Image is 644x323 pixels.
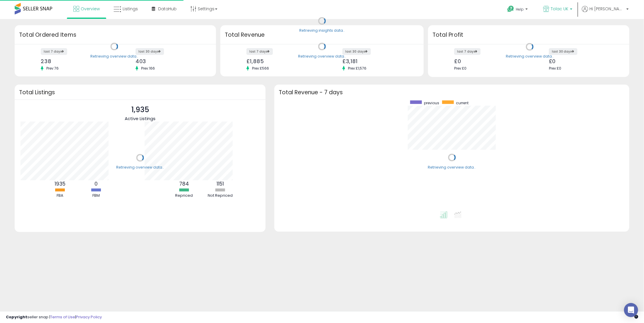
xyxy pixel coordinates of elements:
div: Open Intercom Messenger [624,303,638,317]
span: Overview [81,6,100,12]
span: Tolac UK [551,6,568,12]
div: Retrieving overview data.. [506,54,554,59]
div: Retrieving overview data.. [90,54,138,59]
div: Retrieving overview data.. [428,165,476,170]
span: Listings [123,6,138,12]
i: Get Help [507,5,514,13]
a: Help [503,1,534,19]
span: Help [516,7,524,12]
div: Retrieving overview data.. [116,165,164,170]
div: Retrieving overview data.. [298,54,346,59]
a: Hi [PERSON_NAME] [582,6,629,19]
span: DataHub [158,6,177,12]
span: Hi [PERSON_NAME] [589,6,625,12]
